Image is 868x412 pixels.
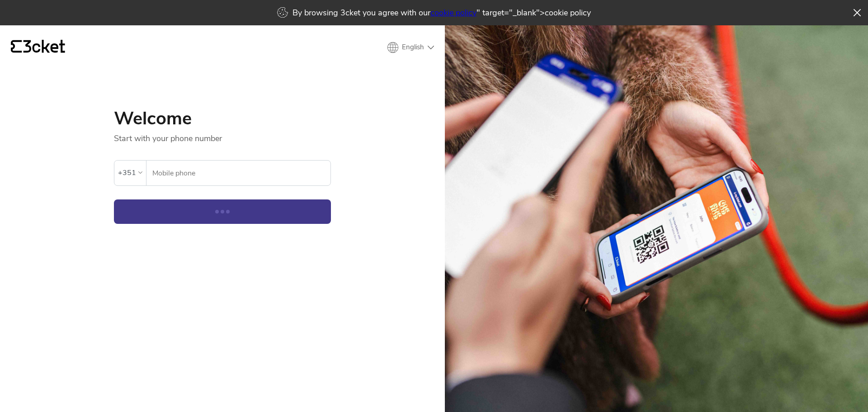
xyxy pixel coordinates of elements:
a: {' '} [11,40,65,55]
button: Continue [114,199,331,224]
h1: Welcome [114,109,331,128]
a: cookie policy [430,7,476,18]
label: Mobile phone [146,161,330,186]
div: +351 [118,166,136,180]
p: Start with your phone number [114,128,331,144]
input: Mobile phone [152,161,330,185]
p: By browsing 3cket you agree with our " target="_blank">cookie policy [292,7,591,18]
g: {' '} [11,40,22,53]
